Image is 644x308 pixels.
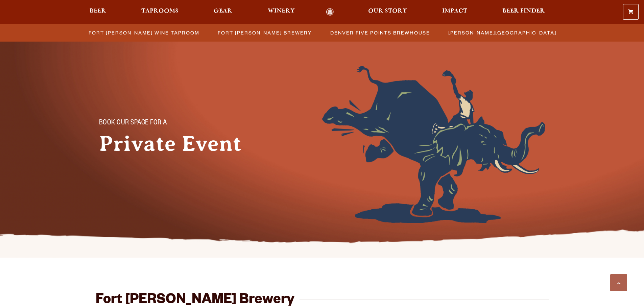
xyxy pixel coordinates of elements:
span: Denver Five Points Brewhouse [330,28,430,38]
span: Beer [90,8,106,14]
a: Fort [PERSON_NAME] Brewery [214,28,315,38]
img: Foreground404 [322,66,545,223]
span: Gear [214,8,232,14]
a: [PERSON_NAME][GEOGRAPHIC_DATA] [444,28,560,38]
span: Winery [268,8,295,14]
a: Our Story [364,8,411,16]
span: Our Story [368,8,407,14]
a: Beer Finder [498,8,549,16]
a: Impact [438,8,472,16]
span: Impact [442,8,467,14]
a: Beer [85,8,111,16]
span: Fort [PERSON_NAME] Brewery [218,28,312,38]
h1: Private Event [99,132,261,156]
span: Taprooms [141,8,178,14]
a: Winery [263,8,299,16]
span: Fort [PERSON_NAME] Wine Taproom [89,28,199,38]
a: Gear [209,8,237,16]
a: Taprooms [137,8,183,16]
a: Odell Home [317,8,343,16]
span: [PERSON_NAME][GEOGRAPHIC_DATA] [448,28,556,38]
a: Scroll to top [610,274,627,291]
p: Book Our Space for a [99,119,248,127]
a: Denver Five Points Brewhouse [326,28,433,38]
span: Beer Finder [502,8,545,14]
a: Fort [PERSON_NAME] Wine Taproom [85,28,203,38]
